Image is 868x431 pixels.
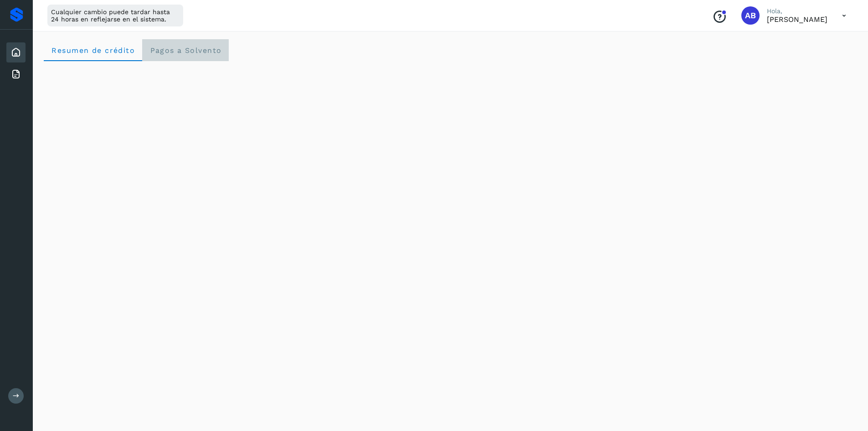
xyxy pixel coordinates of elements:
span: Resumen de crédito [51,46,135,55]
p: Ana Belén Acosta [767,15,827,24]
div: Facturas [6,64,26,84]
div: Cualquier cambio puede tardar hasta 24 horas en reflejarse en el sistema. [47,5,183,26]
span: Pagos a Solvento [149,46,221,55]
p: Hola, [767,7,827,15]
div: Inicio [6,42,26,62]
